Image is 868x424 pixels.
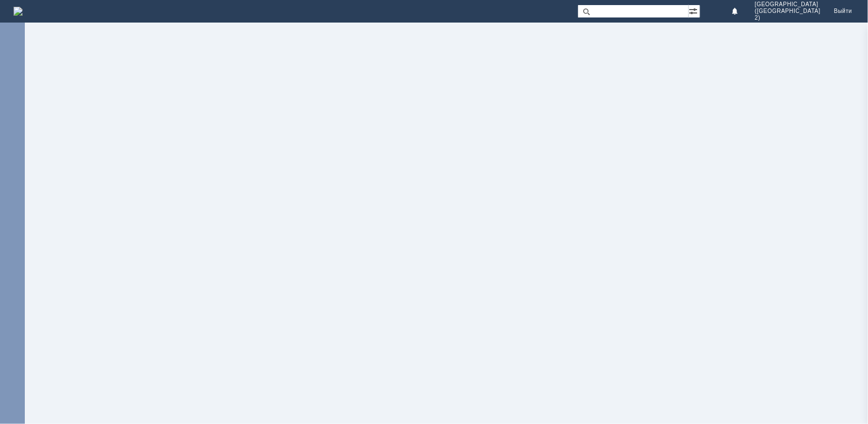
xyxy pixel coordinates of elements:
[755,1,818,8] span: [GEOGRAPHIC_DATA]
[14,7,23,16] img: logo
[755,15,760,21] span: 2)
[14,7,23,16] a: Перейти на домашнюю страницу
[755,8,820,15] span: ([GEOGRAPHIC_DATA]
[689,5,700,16] span: Расширенный поиск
